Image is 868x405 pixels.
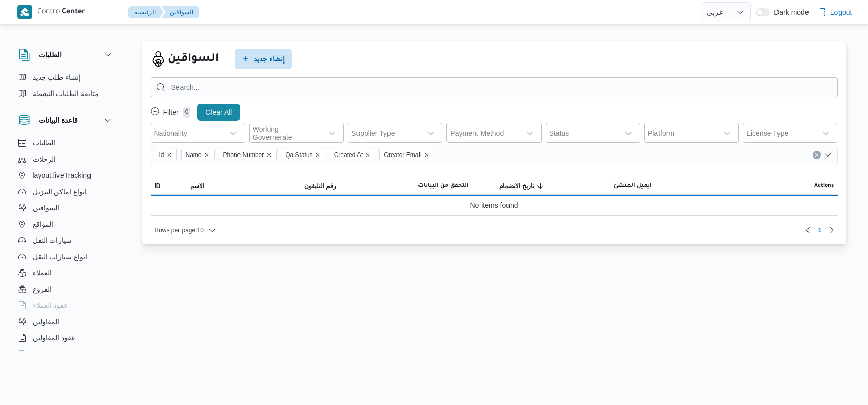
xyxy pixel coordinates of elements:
[33,283,52,295] span: الفروع
[33,218,53,230] span: المواقع
[128,6,164,18] button: الرئيسيه
[39,114,78,127] h3: قاعدة البيانات
[14,151,118,167] button: الرحلات
[190,182,204,190] span: الاسم
[183,107,191,118] p: 0
[818,224,822,236] span: 1
[155,149,177,160] span: Id
[62,8,85,16] b: Center
[770,8,809,16] span: Dark mode
[18,114,114,127] button: قاعدة البيانات
[824,151,832,159] button: Open list of options
[14,265,118,281] button: العملاء
[14,281,118,297] button: الفروع
[204,152,210,158] button: Remove Name from selection in this group
[499,182,534,190] span: تاريخ الانضمام; Sorted in descending order
[18,49,114,61] button: الطلبات
[814,182,834,190] span: Actions
[10,69,122,106] div: الطلبات
[39,49,62,61] h3: الطلبات
[154,129,187,137] div: Nationality
[151,77,838,97] input: Search...
[536,182,545,190] svg: Sorted in descending order
[33,251,88,263] span: انواع سيارات النقل
[304,182,336,190] span: رقم التليفون
[614,182,652,190] span: ايميل المنشئ
[168,50,219,68] h2: السواقين
[33,202,59,214] span: السواقين
[181,149,215,160] span: Name
[14,248,118,265] button: انواع سيارات النقل
[33,348,75,360] span: اجهزة التليفون
[33,153,56,165] span: الرحلات
[33,169,91,181] span: layout.liveTracking
[648,129,674,137] div: Platform
[802,224,814,236] button: Previous page
[285,149,312,161] span: Qa Status
[219,149,277,160] span: Phone Number
[14,216,118,232] button: المواقع
[424,152,430,158] button: Remove Creator Email from selection in this group
[826,224,838,236] button: Next page
[814,2,856,22] button: Logout
[33,71,81,83] span: إنشاء طلب جديد
[450,129,504,137] div: Payment Method
[14,232,118,248] button: سيارات النقل
[33,185,87,198] span: انواع اماكن التنزيل
[151,178,186,194] button: ID
[351,129,395,137] div: Supplier Type
[814,224,826,236] button: Page 1 of 1
[14,167,118,183] button: layout.liveTracking
[830,6,852,18] span: Logout
[235,49,292,69] button: إنشاء جديد
[33,267,52,279] span: العملاء
[186,178,300,194] button: الاسم
[281,149,325,160] span: Qa Status
[10,135,122,355] div: قاعدة البيانات
[33,299,68,311] span: عقود العملاء
[254,53,285,65] span: إنشاء جديد
[155,224,204,236] span: Rows per page : 10
[159,149,164,161] span: Id
[384,149,421,161] span: Creator Email
[197,104,240,121] button: Clear All
[495,178,609,194] button: تاريخ الانضمامSorted in descending order
[163,108,179,116] p: Filter
[33,87,99,100] span: متابعة الطلبات النشطة
[14,135,118,151] button: الطلبات
[14,297,118,314] button: عقود العملاء
[14,183,118,200] button: انواع اماكن التنزيل
[315,152,321,158] button: Remove Qa Status from selection in this group
[746,129,788,137] div: License Type
[330,149,376,160] span: Created At
[14,200,118,216] button: السواقين
[418,182,469,190] span: التحقق من البيانات
[33,316,59,328] span: المقاولين
[813,151,821,159] button: Clear input
[14,85,118,102] button: متابعة الطلبات النشطة
[162,6,199,18] button: السواقين
[470,199,518,211] span: No items found
[253,125,318,141] div: Working Governerate
[155,182,161,190] span: ID
[10,364,43,395] iframe: chat widget
[334,149,363,161] span: Created At
[14,346,118,362] button: اجهزة التليفون
[14,69,118,85] button: إنشاء طلب جديد
[266,152,272,158] button: Remove Phone Number from selection in this group
[14,330,118,346] button: عقود المقاولين
[166,152,172,158] button: Remove Id from selection in this group
[33,137,55,149] span: الطلبات
[379,149,434,160] span: Creator Email
[300,178,414,194] button: رقم التليفون
[17,5,32,19] img: X8yXhbKr1z7QwAAAABJRU5ErkJggg==
[151,224,220,236] button: Rows per page:10
[549,129,570,137] div: Status
[223,149,264,161] span: Phone Number
[33,332,76,344] span: عقود المقاولين
[186,149,202,161] span: Name
[365,152,371,158] button: Remove Created At from selection in this group
[14,314,118,330] button: المقاولين
[33,234,72,246] span: سيارات النقل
